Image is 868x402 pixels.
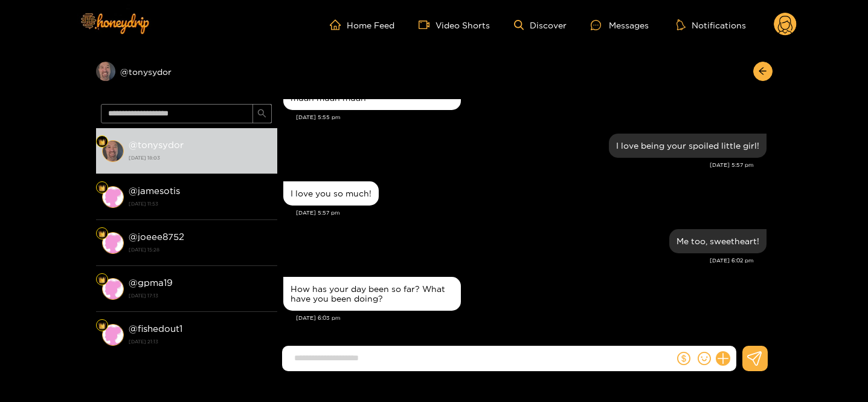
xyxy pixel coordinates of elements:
[758,66,767,77] span: arrow-left
[677,236,759,246] div: Me too, sweetheart!
[591,18,649,32] div: Messages
[296,314,767,322] div: [DATE] 6:03 pm
[129,140,184,150] strong: @ tonysydor
[419,19,436,30] span: video-camera
[291,284,454,303] div: How has your day been so far? What have you been doing?
[129,152,271,163] strong: [DATE] 18:03
[283,277,461,311] div: Sep. 27, 6:03 pm
[609,134,767,158] div: Sep. 27, 5:57 pm
[129,323,182,334] strong: @ fishedout1
[102,278,124,300] img: conversation
[102,324,124,346] img: conversation
[673,19,750,31] button: Notifications
[96,62,277,81] div: @tonysydor
[296,113,767,122] div: [DATE] 5:55 pm
[129,186,180,196] strong: @ jamesotis
[98,276,106,284] img: Fan Level
[129,244,271,255] strong: [DATE] 15:28
[98,138,106,146] img: Fan Level
[753,62,773,81] button: arrow-left
[98,230,106,238] img: Fan Level
[675,349,693,368] button: dollar
[129,336,271,347] strong: [DATE] 21:13
[669,229,767,253] div: Sep. 27, 6:02 pm
[514,20,567,30] a: Discover
[98,322,106,329] img: Fan Level
[102,186,124,208] img: conversation
[257,109,266,119] span: search
[330,19,347,30] span: home
[129,290,271,301] strong: [DATE] 17:13
[330,19,394,30] a: Home Feed
[252,104,272,123] button: search
[419,19,490,30] a: Video Shorts
[677,352,690,365] span: dollar
[616,141,759,151] div: I love being your spoiled little girl!
[291,189,371,198] div: I love you so much!
[129,198,271,209] strong: [DATE] 11:53
[102,140,124,162] img: conversation
[283,181,379,206] div: Sep. 27, 5:57 pm
[698,352,711,365] span: smile
[98,184,106,192] img: Fan Level
[102,232,124,254] img: conversation
[296,209,767,217] div: [DATE] 5:57 pm
[129,277,173,288] strong: @ gpma19
[283,161,754,169] div: [DATE] 5:57 pm
[129,232,184,242] strong: @ joeee8752
[283,256,754,265] div: [DATE] 6:02 pm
